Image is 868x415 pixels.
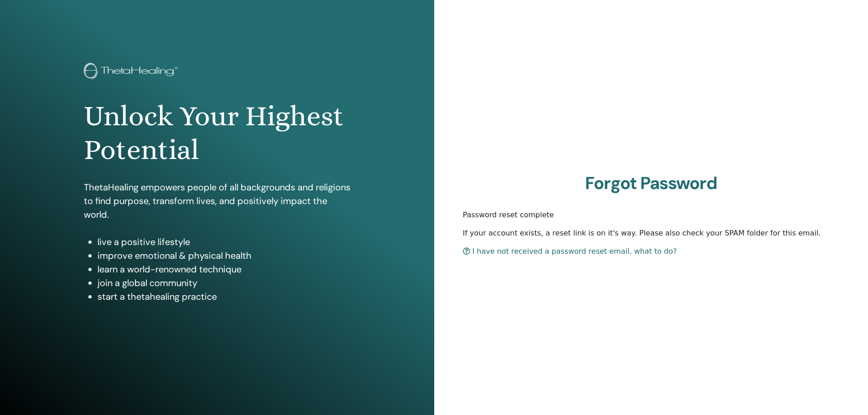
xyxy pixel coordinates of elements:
p: ThetaHealing empowers people of all backgrounds and religions to find purpose, transform lives, a... [84,180,350,221]
li: improve emotional & physical health [98,249,350,262]
li: start a thetahealing practice [98,290,350,303]
a: I have not received a password reset email, what to do? [463,247,677,256]
h2: Forgot Password [463,173,840,194]
li: live a positive lifestyle [98,235,350,249]
p: If your account exists, a reset link is on it's way. Please also check your SPAM folder for this ... [463,228,840,239]
li: learn a world-renowned technique [98,262,350,276]
li: join a global community [98,276,350,290]
h1: Unlock Your Highest Potential [84,99,350,167]
p: Password reset complete [463,210,840,220]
